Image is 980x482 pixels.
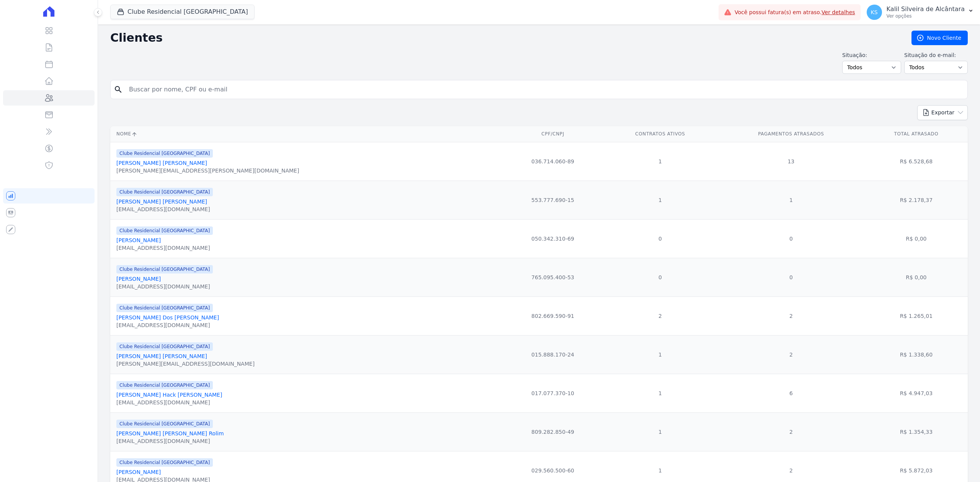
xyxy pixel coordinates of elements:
[717,181,865,219] td: 1
[911,31,968,45] a: Novo Cliente
[116,360,255,368] div: [PERSON_NAME][EMAIL_ADDRESS][DOMAIN_NAME]
[116,188,213,196] span: Clube Residencial [GEOGRAPHIC_DATA]
[865,126,968,142] th: Total Atrasado
[865,296,968,335] td: R$ 1.265,01
[116,399,222,406] div: [EMAIL_ADDRESS][DOMAIN_NAME]
[116,314,219,321] a: [PERSON_NAME] Dos [PERSON_NAME]
[116,160,207,166] a: [PERSON_NAME] [PERSON_NAME]
[116,458,213,467] span: Clube Residencial [GEOGRAPHIC_DATA]
[865,412,968,451] td: R$ 1.354,33
[110,31,899,45] h2: Clientes
[865,335,968,374] td: R$ 1.338,60
[887,5,965,13] p: Kalil Silveira de Alcântara
[503,142,603,181] td: 036.714.060-89
[116,167,299,174] div: [PERSON_NAME][EMAIL_ADDRESS][PERSON_NAME][DOMAIN_NAME]
[717,142,865,181] td: 13
[116,469,161,475] a: [PERSON_NAME]
[503,335,603,374] td: 015.888.170-24
[717,412,865,451] td: 2
[116,420,213,428] span: Clube Residencial [GEOGRAPHIC_DATA]
[503,258,603,296] td: 765.095.400-53
[865,374,968,412] td: R$ 4.947,03
[110,5,255,19] button: Clube Residencial [GEOGRAPHIC_DATA]
[503,219,603,258] td: 050.342.310-69
[116,205,213,213] div: [EMAIL_ADDRESS][DOMAIN_NAME]
[871,10,878,15] span: KS
[116,321,219,329] div: [EMAIL_ADDRESS][DOMAIN_NAME]
[603,296,717,335] td: 2
[603,258,717,296] td: 0
[735,8,855,16] span: Você possui fatura(s) em atraso.
[865,181,968,219] td: R$ 2.178,37
[116,199,207,205] a: [PERSON_NAME] [PERSON_NAME]
[887,13,965,19] p: Ver opções
[917,105,968,120] button: Exportar
[717,296,865,335] td: 2
[116,276,161,282] a: [PERSON_NAME]
[116,283,213,290] div: [EMAIL_ADDRESS][DOMAIN_NAME]
[116,381,213,389] span: Clube Residencial [GEOGRAPHIC_DATA]
[717,219,865,258] td: 0
[116,342,213,351] span: Clube Residencial [GEOGRAPHIC_DATA]
[603,374,717,412] td: 1
[717,126,865,142] th: Pagamentos Atrasados
[822,9,855,15] a: Ver detalhes
[124,82,964,97] input: Buscar por nome, CPF ou e-mail
[114,85,123,94] i: search
[116,237,161,243] a: [PERSON_NAME]
[503,374,603,412] td: 017.077.370-10
[116,304,213,312] span: Clube Residencial [GEOGRAPHIC_DATA]
[116,244,213,252] div: [EMAIL_ADDRESS][DOMAIN_NAME]
[116,437,224,445] div: [EMAIL_ADDRESS][DOMAIN_NAME]
[603,219,717,258] td: 0
[865,258,968,296] td: R$ 0,00
[603,142,717,181] td: 1
[116,392,222,398] a: [PERSON_NAME] Hack [PERSON_NAME]
[110,126,503,142] th: Nome
[503,296,603,335] td: 802.669.590-91
[116,353,207,359] a: [PERSON_NAME] [PERSON_NAME]
[116,430,224,436] a: [PERSON_NAME] [PERSON_NAME] Rolim
[717,258,865,296] td: 0
[865,142,968,181] td: R$ 6.528,68
[116,226,213,235] span: Clube Residencial [GEOGRAPHIC_DATA]
[904,51,968,59] label: Situação do e-mail:
[603,335,717,374] td: 1
[116,149,213,158] span: Clube Residencial [GEOGRAPHIC_DATA]
[603,126,717,142] th: Contratos Ativos
[116,265,213,274] span: Clube Residencial [GEOGRAPHIC_DATA]
[503,412,603,451] td: 809.282.850-49
[717,374,865,412] td: 6
[717,335,865,374] td: 2
[842,51,901,59] label: Situação:
[861,2,980,23] button: KS Kalil Silveira de Alcântara Ver opções
[603,181,717,219] td: 1
[603,412,717,451] td: 1
[503,126,603,142] th: CPF/CNPJ
[865,219,968,258] td: R$ 0,00
[503,181,603,219] td: 553.777.690-15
